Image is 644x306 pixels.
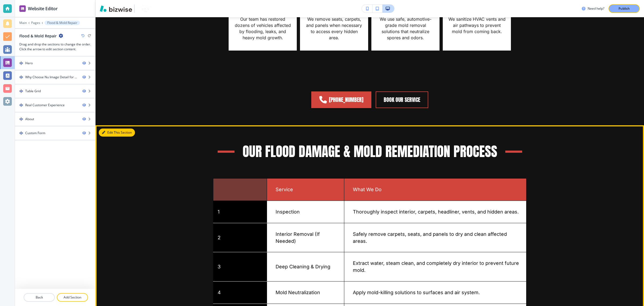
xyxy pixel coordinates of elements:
[619,6,630,11] p: Publish
[31,21,40,25] button: Pages
[100,5,132,12] img: Bizwise Logo
[353,289,522,296] p: Apply mold-killing solutions to surfaces and air system.
[234,16,291,41] p: Our team has restored dozens of vehicles affected by flooding, leaks, and heavy mold growth.
[376,91,428,108] button: Book Our Service
[15,98,95,112] div: DragReal Customer Experience
[57,295,87,300] p: Add Section
[24,295,54,300] p: Back
[25,75,78,80] div: Why Choose Nu Image Detail for Mold Remediation?
[47,21,77,25] p: Flood & Mold Repair
[19,89,23,93] img: Drag
[25,89,41,94] div: Table Grid
[353,231,522,245] p: Safely remove carpets, seats, and panels to dry and clean affected areas.
[28,5,58,12] h2: Website Editor
[19,33,57,39] h2: Flood & Mold Repair
[19,5,26,12] img: editor icon
[45,21,80,25] button: Flood & Mold Repair
[15,70,95,84] div: DragWhy Choose Nu Image Detail for Mold Remediation?
[353,208,522,215] p: Thoroughly inspect interior, carpets, headliner, vents, and hidden areas.
[99,129,135,137] button: Edit This Section
[311,91,371,108] a: [PHONE_NUMBER]
[15,56,95,70] div: DragHero
[218,234,262,241] p: 2
[353,260,522,274] p: Extract water, steam clean, and completely dry interior to prevent future mold.
[25,117,34,122] div: About
[218,289,262,296] p: 4
[19,131,23,135] img: Drag
[19,103,23,107] img: Drag
[25,131,45,136] div: Custom Form
[15,126,95,140] div: DragCustom Form
[276,231,340,245] p: Interior Removal (If Needed)
[25,61,33,66] div: Hero
[609,4,640,13] button: Publish
[377,16,434,41] p: We use safe, automotive-grade mold removal solutions that neutralize spores and odors.
[15,84,95,98] div: DragTable Grid
[353,186,522,193] p: What We Do
[276,263,340,270] p: Deep Cleaning & Drying
[19,21,27,25] button: Main
[19,117,23,121] img: Drag
[19,61,23,65] img: Drag
[57,293,88,302] button: Add Section
[218,263,262,270] p: 3
[276,186,340,193] p: Service
[24,293,55,302] button: Back
[588,6,604,11] h3: Need help?
[448,16,506,35] p: We sanitize HVAC vents and air pathways to prevent mold from coming back.
[276,289,340,296] p: Mold Neutralization
[305,16,363,41] p: We remove seats, carpets, and panels when necessary to access every hidden area.
[218,208,262,215] p: 1
[137,5,151,12] img: Your Logo
[19,75,23,79] img: Drag
[25,103,65,108] div: Real Customer Experience
[15,112,95,126] div: DragAbout
[19,42,91,52] h3: Drag and drop the sections to change the order. Click the arrow to edit section content.
[243,143,497,161] p: Our Flood Damage & Mold Remediation Process
[276,208,340,215] p: Inspection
